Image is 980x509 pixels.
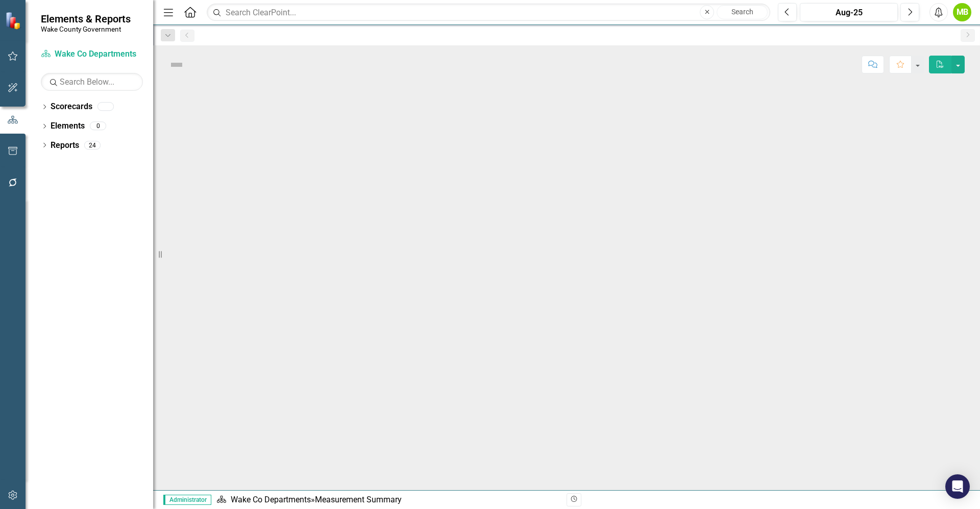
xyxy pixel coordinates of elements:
[51,120,85,132] a: Elements
[51,140,79,151] a: Reports
[216,494,559,506] div: »
[168,57,185,73] img: Not Defined
[315,495,402,504] div: Measurement Summary
[945,474,970,499] div: Open Intercom Messenger
[41,73,143,91] input: Search Below...
[4,11,23,30] img: ClearPoint Strategy
[231,495,311,504] a: Wake Co Departments
[800,3,898,21] button: Aug-25
[731,8,753,16] span: Search
[84,141,101,149] div: 24
[41,13,131,25] span: Elements & Reports
[803,7,894,19] div: Aug-25
[41,48,143,60] a: Wake Co Departments
[717,5,768,19] button: Search
[90,122,106,131] div: 0
[41,25,131,33] small: Wake County Government
[207,4,770,21] input: Search ClearPoint...
[163,495,211,505] span: Administrator
[953,3,971,21] button: MB
[51,101,92,113] a: Scorecards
